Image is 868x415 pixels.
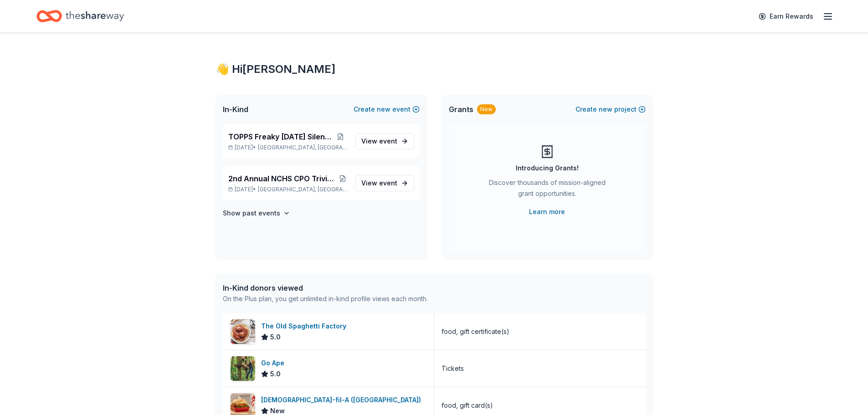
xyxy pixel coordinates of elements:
div: New [477,104,496,114]
a: View event [355,175,414,191]
button: Createnewproject [575,104,646,115]
span: [GEOGRAPHIC_DATA], [GEOGRAPHIC_DATA] [258,144,348,151]
span: View [361,178,397,189]
div: 👋 Hi [PERSON_NAME] [216,62,653,77]
span: Grants [449,104,473,115]
div: Introducing Grants! [516,163,579,174]
span: 5.0 [270,332,281,343]
span: 2nd Annual NCHS CPO Trivia Night & Silent Auction [228,173,337,184]
span: new [599,104,612,115]
span: View [361,136,397,147]
div: In-Kind donors viewed [223,282,428,293]
span: 5.0 [270,369,281,379]
div: [DEMOGRAPHIC_DATA]-fil-A ([GEOGRAPHIC_DATA]) [261,395,425,405]
span: event [379,137,397,145]
a: Home [36,5,124,27]
span: event [379,179,397,187]
div: food, gift certificate(s) [442,326,509,337]
div: The Old Spaghetti Factory [261,321,350,332]
span: new [377,104,390,115]
img: Image for Go Ape [231,356,255,381]
a: Earn Rewards [753,8,819,25]
p: [DATE] • [228,144,348,151]
div: On the Plus plan, you get unlimited in-kind profile views each month. [223,293,428,304]
div: Discover thousands of mission-aligned grant opportunities. [485,177,609,203]
span: In-Kind [223,104,248,115]
a: View event [355,133,414,149]
p: [DATE] • [228,186,348,193]
img: Image for The Old Spaghetti Factory [231,319,255,344]
div: Go Ape [261,358,288,369]
div: food, gift card(s) [442,400,493,411]
button: Show past events [223,208,290,219]
span: TOPPS Freaky [DATE] Silent Auction [228,131,334,142]
a: Learn more [529,206,565,217]
div: Tickets [442,363,464,374]
button: Createnewevent [354,104,420,115]
span: [GEOGRAPHIC_DATA], [GEOGRAPHIC_DATA] [258,186,348,193]
h4: Show past events [223,208,280,219]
